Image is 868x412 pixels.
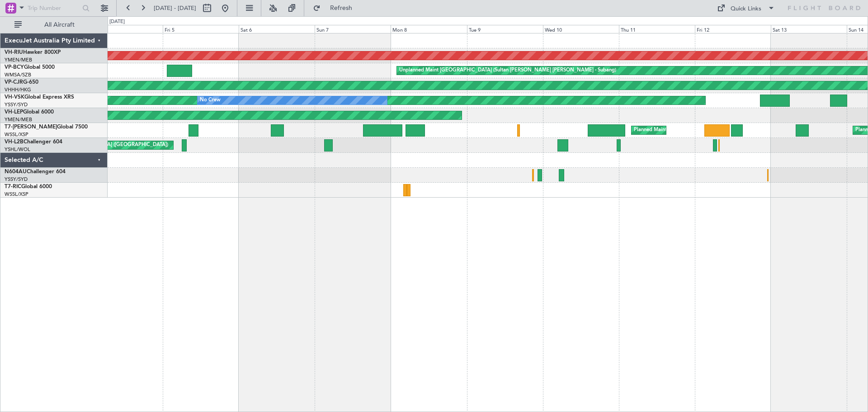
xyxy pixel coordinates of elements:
[200,94,221,107] div: No Crew
[731,5,761,14] div: Quick Links
[5,184,21,189] span: T7-RIC
[5,124,88,130] a: T7-[PERSON_NAME]Global 7500
[10,18,98,32] button: All Aircraft
[5,109,54,115] a: VH-LEPGlobal 6000
[5,176,28,183] a: YSSY/SYD
[24,22,95,28] span: All Aircraft
[5,57,32,63] a: YMEN/MEB
[5,95,24,100] span: VH-VSK
[5,169,66,175] a: N604AUChallenger 604
[109,18,125,26] div: [DATE]
[5,139,62,145] a: VH-L2BChallenger 604
[5,50,61,55] a: VH-RIUHawker 800XP
[163,25,239,33] div: Fri 5
[5,116,32,123] a: YMEN/MEB
[695,25,771,33] div: Fri 12
[771,25,847,33] div: Sat 13
[619,25,695,33] div: Thu 11
[87,25,163,33] div: Thu 4
[5,71,31,78] a: WMSA/SZB
[5,95,74,100] a: VH-VSKGlobal Express XRS
[712,1,779,15] button: Quick Links
[634,123,723,137] div: Planned Maint Dubai (Al Maktoum Intl)
[5,101,28,108] a: YSSY/SYD
[391,25,467,33] div: Mon 8
[5,191,28,198] a: WSSL/XSP
[239,25,315,33] div: Sat 6
[5,80,23,85] span: VP-CJR
[5,65,24,70] span: VP-BCY
[5,80,38,85] a: VP-CJRG-650
[322,5,360,11] span: Refresh
[399,64,616,77] div: Unplanned Maint [GEOGRAPHIC_DATA] (Sultan [PERSON_NAME] [PERSON_NAME] - Subang)
[28,1,80,15] input: Trip Number
[5,50,23,55] span: VH-RIU
[5,86,31,93] a: VHHH/HKG
[543,25,619,33] div: Wed 10
[154,4,196,12] span: [DATE] - [DATE]
[5,139,24,145] span: VH-L2B
[5,131,28,138] a: WSSL/XSP
[467,25,543,33] div: Tue 9
[5,109,23,115] span: VH-LEP
[5,124,57,130] span: T7-[PERSON_NAME]
[309,1,363,15] button: Refresh
[5,169,27,175] span: N604AU
[5,184,52,189] a: T7-RICGlobal 6000
[5,65,55,70] a: VP-BCYGlobal 5000
[315,25,391,33] div: Sun 7
[5,146,30,153] a: YSHL/WOL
